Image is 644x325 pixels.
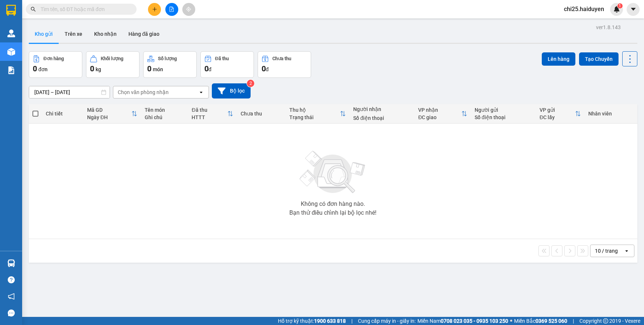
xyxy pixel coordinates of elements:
[86,51,140,78] button: Khối lượng0kg
[87,114,131,120] div: Ngày ĐH
[272,56,291,61] div: Chưa thu
[29,86,110,98] input: Select a date range.
[266,66,269,72] span: đ
[29,25,59,43] button: Kho gửi
[296,146,370,198] img: svg+xml;base64,PHN2ZyBjbGFzcz0ibGlzdC1wbHVnX19zdmciIHhtbG5zPSJodHRwOi8vd3d3LnczLm9yZy8yMDAwL3N2Zy...
[540,107,575,113] div: VP gửi
[475,114,532,120] div: Số điện thoại
[192,114,227,120] div: HTTT
[152,7,157,12] span: plus
[123,25,165,43] button: Hàng đã giao
[314,318,346,324] strong: 1900 633 818
[510,319,512,322] span: ⚪️
[165,3,178,16] button: file-add
[8,310,15,317] span: message
[278,317,346,325] span: Hỗ trợ kỹ thuật:
[145,107,184,113] div: Tên món
[536,104,585,124] th: Toggle SortBy
[212,83,251,98] button: Bộ lọc
[475,107,532,113] div: Người gửi
[358,317,416,325] span: Cung cấp máy in - giấy in:
[573,317,574,325] span: |
[153,66,163,72] span: món
[7,259,15,267] img: warehouse-icon
[418,114,461,120] div: ĐC giao
[182,3,195,16] button: aim
[147,64,151,73] span: 0
[7,30,15,37] img: warehouse-icon
[596,23,621,31] div: ver 1.8.143
[215,56,229,61] div: Đã thu
[262,64,266,73] span: 0
[198,89,204,95] svg: open
[158,56,177,61] div: Số lượng
[143,51,197,78] button: Số lượng0món
[44,56,64,61] div: Đơn hàng
[8,276,15,283] span: question-circle
[603,318,608,324] span: copyright
[535,318,567,324] strong: 0369 525 060
[624,248,630,254] svg: open
[540,114,575,120] div: ĐC lấy
[188,104,237,124] th: Toggle SortBy
[619,3,621,8] span: 1
[41,5,128,13] input: Tìm tên, số ĐT hoặc mã đơn
[617,3,623,8] sup: 1
[588,111,634,117] div: Nhân viên
[418,107,461,113] div: VP nhận
[33,64,37,73] span: 0
[46,111,80,117] div: Chi tiết
[542,52,575,66] button: Lên hàng
[286,104,349,124] th: Toggle SortBy
[83,104,141,124] th: Toggle SortBy
[192,107,227,113] div: Đã thu
[595,247,618,255] div: 10 / trang
[31,7,36,12] span: search
[414,104,471,124] th: Toggle SortBy
[7,48,15,56] img: warehouse-icon
[145,114,184,120] div: Ghi chú
[6,5,16,16] img: logo-vxr
[514,317,567,325] span: Miền Bắc
[200,51,254,78] button: Đã thu0đ
[247,80,254,87] sup: 2
[353,115,411,121] div: Số điện thoại
[417,317,508,325] span: Miền Nam
[90,64,94,73] span: 0
[258,51,311,78] button: Chưa thu0đ
[627,3,640,16] button: caret-down
[29,51,82,78] button: Đơn hàng0đơn
[88,25,123,43] button: Kho nhận
[204,64,209,73] span: 0
[630,6,637,13] span: caret-down
[558,4,610,14] span: chi25.haiduyen
[289,210,376,216] div: Bạn thử điều chỉnh lại bộ lọc nhé!
[96,66,101,72] span: kg
[169,7,174,12] span: file-add
[148,3,161,16] button: plus
[241,111,282,117] div: Chưa thu
[38,66,48,72] span: đơn
[613,6,620,13] img: icon-new-feature
[289,114,340,120] div: Trạng thái
[118,89,169,96] div: Chọn văn phòng nhận
[351,317,352,325] span: |
[289,107,340,113] div: Thu hộ
[87,107,131,113] div: Mã GD
[579,52,619,66] button: Tạo Chuyến
[209,66,211,72] span: đ
[301,201,365,207] div: Không có đơn hàng nào.
[7,66,15,74] img: solution-icon
[186,7,191,12] span: aim
[59,25,88,43] button: Trên xe
[353,106,411,112] div: Người nhận
[441,318,508,324] strong: 0708 023 035 - 0935 103 250
[101,56,123,61] div: Khối lượng
[8,293,15,300] span: notification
